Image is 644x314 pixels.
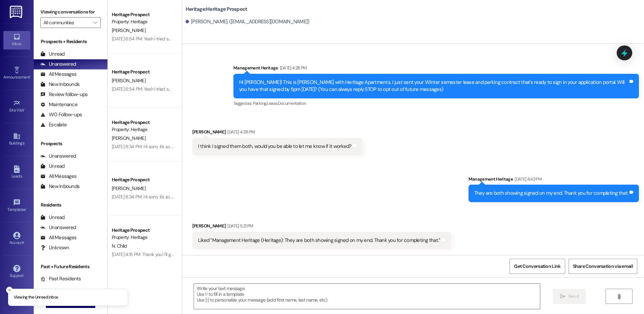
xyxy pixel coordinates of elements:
[112,68,174,75] div: Heritage Prospect
[192,222,451,232] div: [PERSON_NAME]
[112,185,146,191] span: [PERSON_NAME]
[40,91,88,98] div: Review follow-ups
[253,100,267,106] span: Parking ,
[198,143,352,150] div: I think I signed them both, would you be able to let me know if it worked?
[93,20,97,25] i: 
[40,224,76,231] div: Unanswered
[3,163,30,182] a: Leads
[513,176,542,183] div: [DATE] 4:42 PM
[112,119,174,126] div: Heritage Prospect
[34,38,107,45] div: Prospects + Residents
[40,275,81,282] div: Past Residents
[3,130,30,149] a: Buildings
[553,289,586,304] button: Send
[40,153,76,160] div: Unanswered
[112,243,127,249] span: N. Child
[26,206,27,211] span: •
[568,293,579,300] span: Send
[233,98,639,108] div: Tagged as:
[34,140,107,147] div: Prospects
[40,7,101,17] label: Viewing conversations for
[198,237,441,244] div: Liked “Management Heritage (Heritage): They are both showing signed on my end. Thank you for comp...
[40,51,65,58] div: Unread
[3,230,30,248] a: Account
[10,6,24,18] img: ResiDesk Logo
[112,27,146,33] span: [PERSON_NAME]
[3,31,30,49] a: Inbox
[43,17,90,28] input: All communities
[24,107,25,112] span: •
[112,194,390,200] div: [DATE] 8:34 PM: Hi sorry it's so late notice, but I won't be able to move into the 3rd floor apar...
[40,214,65,221] div: Unread
[514,263,560,270] span: Get Conversation Link
[112,227,174,234] div: Heritage Prospect
[112,11,174,18] div: Heritage Prospect
[40,234,76,241] div: All Messages
[40,111,82,118] div: WO Follow-ups
[40,163,65,170] div: Unread
[112,251,194,257] div: [DATE] 4:15 PM: Thank you! I'll get right on it
[40,183,79,190] div: New Inbounds
[40,121,67,128] div: Escalate
[3,197,30,215] a: Templates •
[186,6,248,13] b: Heritage: Heritage Prospect
[267,100,278,106] span: Lease ,
[30,74,31,78] span: •
[469,176,639,185] div: Management Heritage
[34,201,107,209] div: Residents
[40,81,79,88] div: New Inbounds
[40,61,76,68] div: Unanswered
[6,287,13,293] button: Close toast
[226,128,255,135] div: [DATE] 4:38 PM
[112,18,174,25] div: Property: Heritage
[474,190,629,197] div: They are both showing signed on my end. Thank you for completing that.
[40,173,76,180] div: All Messages
[3,263,30,281] a: Support
[40,244,69,251] div: Unknown
[40,101,77,108] div: Maintenance
[34,263,107,270] div: Past + Future Residents
[510,259,565,274] button: Get Conversation Link
[192,128,362,138] div: [PERSON_NAME]
[233,64,639,74] div: Management Heritage
[239,79,628,93] div: Hi [PERSON_NAME]! This is [PERSON_NAME] with Heritage Apartments. I just sent your Winter semeste...
[14,294,58,301] p: Viewing the Unread inbox
[226,222,253,229] div: [DATE] 5:21 PM
[278,100,306,106] span: Documentation
[112,176,174,183] div: Heritage Prospect
[616,294,621,299] i: 
[186,18,310,25] div: [PERSON_NAME]. ([EMAIL_ADDRESS][DOMAIN_NAME])
[112,144,390,150] div: [DATE] 8:34 PM: Hi sorry it's so late notice, but I won't be able to move into the 3rd floor apar...
[112,77,146,84] span: [PERSON_NAME]
[112,234,174,241] div: Property: Heritage
[569,259,637,274] button: Share Conversation via email
[3,97,30,116] a: Site Visit •
[112,135,146,141] span: [PERSON_NAME]
[112,86,274,92] div: [DATE] 6:54 PM: Yeah i tried switching it over but it didnt tell me how much was due
[112,126,174,133] div: Property: Heritage
[278,64,307,71] div: [DATE] 4:28 PM
[40,71,76,78] div: All Messages
[560,294,565,299] i: 
[112,36,274,42] div: [DATE] 6:54 PM: Yeah i tried switching it over but it didnt tell me how much was due
[573,263,633,270] span: Share Conversation via email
